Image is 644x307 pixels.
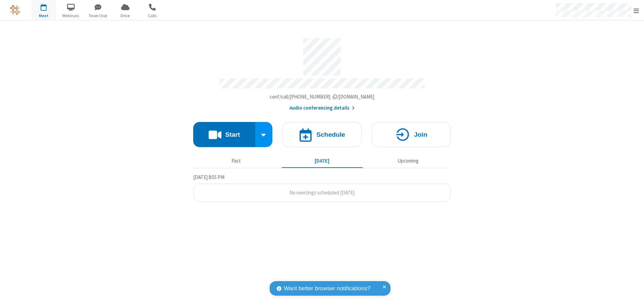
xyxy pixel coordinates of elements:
[31,13,56,19] span: Meet
[414,131,427,138] h4: Join
[289,104,355,112] button: Audio conferencing details
[193,173,451,202] section: Today's Meetings
[372,122,451,147] button: Join
[140,13,165,19] span: Calls
[113,13,138,19] span: Drive
[193,174,224,180] span: [DATE] 8:55 PM
[270,94,375,100] span: Copy my meeting room link
[225,131,240,138] h4: Start
[282,155,363,167] button: [DATE]
[255,122,273,147] div: Start conference options
[368,155,448,167] button: Upcoming
[58,13,84,19] span: Webinars
[270,93,375,101] button: Copy my meeting room linkCopy my meeting room link
[316,131,345,138] h4: Schedule
[86,13,111,19] span: Team Chat
[193,33,451,112] section: Account details
[282,122,362,147] button: Schedule
[196,155,277,167] button: Past
[193,122,255,147] button: Start
[284,284,370,293] span: Want better browser notifications?
[289,189,355,196] span: No meetings scheduled [DATE]
[10,5,20,15] img: QA Selenium DO NOT DELETE OR CHANGE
